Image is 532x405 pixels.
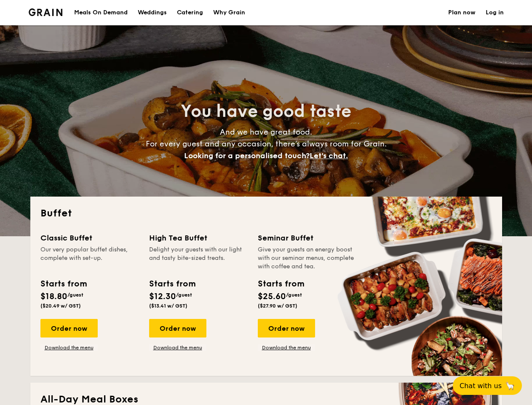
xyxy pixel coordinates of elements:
span: /guest [286,292,302,298]
div: Order now [40,319,98,337]
span: ($13.41 w/ GST) [149,303,187,309]
div: Order now [149,319,206,337]
span: ($20.49 w/ GST) [40,303,81,309]
button: Chat with us🦙 [453,376,522,395]
div: Give your guests an energy boost with our seminar menus, complete with coffee and tea. [258,246,356,271]
span: ($27.90 w/ GST) [258,303,297,309]
div: Classic Buffet [40,232,139,244]
span: Looking for a personalised touch? [184,151,310,160]
span: $25.60 [258,292,286,302]
div: Our very popular buffet dishes, complete with set-up. [40,246,139,271]
span: /guest [67,292,83,298]
div: Starts from [40,278,86,290]
a: Download the menu [149,344,206,351]
div: Order now [258,319,315,337]
span: /guest [176,292,192,298]
img: Grain [29,8,63,16]
div: Starts from [149,278,195,290]
span: You have good taste [181,101,351,121]
div: Starts from [258,278,304,290]
span: And we have great food. For every guest and any occasion, there’s always room for Grain. [146,127,387,160]
span: 🦙 [505,381,515,391]
span: Let's chat. [310,151,348,160]
span: $12.30 [149,292,176,302]
a: Download the menu [258,344,315,351]
a: Download the menu [40,344,98,351]
a: Logotype [29,8,63,16]
span: Chat with us [460,382,502,390]
div: High Tea Buffet [149,232,248,244]
div: Seminar Buffet [258,232,356,244]
span: $18.80 [40,292,67,302]
h2: Buffet [40,207,492,220]
div: Delight your guests with our light and tasty bite-sized treats. [149,246,248,271]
